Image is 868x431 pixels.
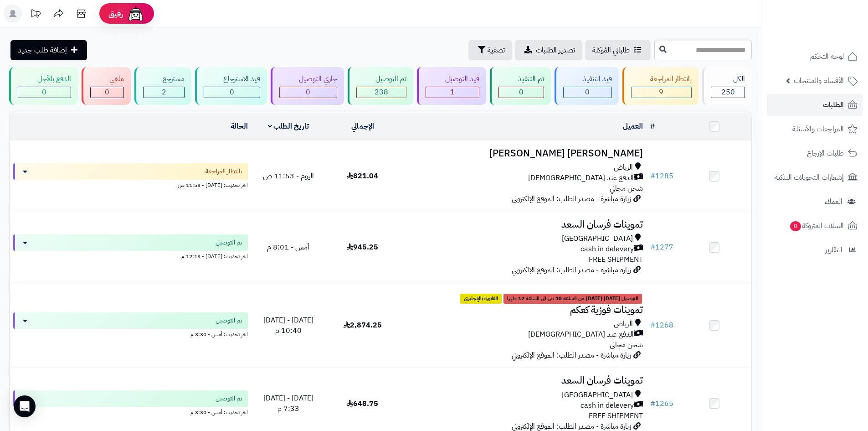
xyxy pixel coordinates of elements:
[767,191,863,213] a: العملاء
[775,171,844,184] span: إشعارات التحويلات البنكية
[610,183,643,194] span: شحن مجاني
[767,46,863,68] a: لوحة التحكم
[24,5,47,25] a: تحديثات المنصة
[204,74,260,84] div: قيد الاسترجاع
[216,238,242,247] span: تم التوصيل
[403,148,643,159] h3: [PERSON_NAME] [PERSON_NAME]
[193,67,269,105] a: قيد الاسترجاع 0
[18,74,71,84] div: الدفع بالآجل
[823,99,844,111] span: الطلبات
[767,215,863,237] a: السلات المتروكة0
[650,171,655,182] span: #
[659,87,663,98] span: 9
[344,320,382,331] span: 2,874.25
[269,67,346,105] a: جاري التوصيل 0
[650,121,655,132] a: #
[13,329,248,338] div: اخر تحديث: أمس - 3:30 م
[91,87,124,98] div: 0
[347,398,378,409] span: 648.75
[563,74,612,84] div: قيد التنفيذ
[499,87,544,98] div: 0
[356,74,407,84] div: تم التوصيل
[632,87,692,98] div: 9
[231,121,248,132] a: الحالة
[700,67,754,105] a: الكل250
[133,67,193,105] a: مسترجع 2
[403,219,643,230] h3: تموينات فرسان السعد
[13,407,248,416] div: اخر تحديث: أمس - 3:30 م
[650,398,673,409] a: #1265
[460,294,502,304] span: الفاتورة بالإنجليزي
[790,221,801,232] span: 0
[216,394,242,403] span: تم التوصيل
[580,244,634,254] span: cash in delevery
[767,239,863,261] a: التقارير
[143,74,185,84] div: مسترجع
[13,251,248,260] div: اخر تحديث: [DATE] - 12:13 م
[14,395,36,417] div: Open Intercom Messenger
[512,350,631,361] span: زيارة مباشرة - مصدر الطلب: الموقع الإلكتروني
[347,242,378,253] span: 945.25
[42,87,46,98] span: 0
[280,87,337,98] div: 0
[267,242,309,253] span: أمس - 8:01 م
[825,195,842,208] span: العملاء
[10,40,87,60] a: إضافة طلب جديد
[650,242,673,253] a: #1277
[789,219,844,232] span: السلات المتروكة
[90,74,124,84] div: ملغي
[18,45,67,56] span: إضافة طلب جديد
[488,67,553,105] a: تم التنفيذ 0
[468,40,512,60] button: تصفية
[562,234,633,244] span: [GEOGRAPHIC_DATA]
[794,74,844,87] span: الأقسام والمنتجات
[515,40,582,60] a: تصدير الطلبات
[807,147,844,160] span: طلبات الإرجاع
[767,166,863,188] a: إشعارات التحويلات البنكية
[403,305,643,315] h3: تموينات فوزية كعكم
[650,242,655,253] span: #
[767,142,863,164] a: طلبات الإرجاع
[614,319,633,329] span: الرياض
[403,375,643,386] h3: تموينات فرسان السعد
[825,244,842,256] span: التقارير
[488,45,505,56] span: تصفية
[721,87,735,98] span: 250
[80,67,133,105] a: ملغي 0
[426,74,479,84] div: قيد التوصيل
[347,171,378,182] span: 821.04
[351,121,374,132] a: الإجمالي
[767,94,863,116] a: الطلبات
[306,87,310,98] span: 0
[610,339,643,350] span: شحن مجاني
[205,167,242,176] span: بانتظار المراجعة
[263,315,313,336] span: [DATE] - [DATE] 10:40 م
[806,7,859,26] img: logo-2.png
[450,87,455,98] span: 1
[346,67,416,105] a: تم التوصيل 238
[108,8,123,19] span: رفيق
[162,87,166,98] span: 2
[13,180,248,189] div: اخر تحديث: [DATE] - 11:53 ص
[18,87,71,98] div: 0
[268,121,309,132] a: تاريخ الطلب
[216,316,242,325] span: تم التوصيل
[7,67,80,105] a: الدفع بالآجل 0
[792,123,844,135] span: المراجعات والأسئلة
[512,265,631,275] span: زيارة مباشرة - مصدر الطلب: الموقع الإلكتروني
[503,294,642,304] span: التوصيل [DATE] [DATE] من الساعه 10 ص الى الساعه 12 ظهرا
[589,410,643,421] span: FREE SHIPMENT
[650,171,673,182] a: #1285
[553,67,621,105] a: قيد التنفيذ 0
[498,74,544,84] div: تم التنفيذ
[580,400,634,411] span: cash in delevery
[631,74,692,84] div: بانتظار المراجعة
[263,171,314,182] span: اليوم - 11:53 ص
[204,87,260,98] div: 0
[621,67,701,105] a: بانتظار المراجعة 9
[415,67,488,105] a: قيد التوصيل 1
[650,398,655,409] span: #
[528,329,634,340] span: الدفع عند [DEMOGRAPHIC_DATA]
[375,87,388,98] span: 238
[536,45,575,56] span: تصدير الطلبات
